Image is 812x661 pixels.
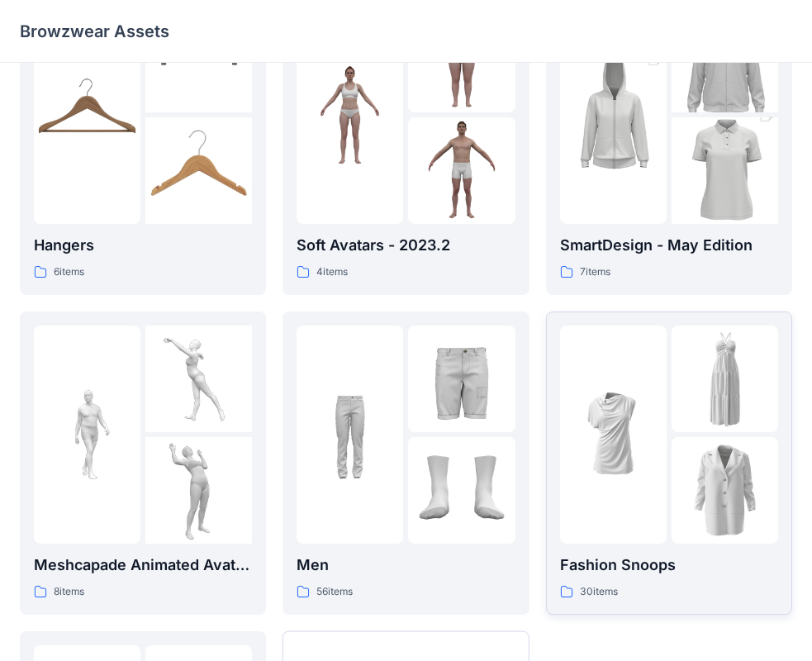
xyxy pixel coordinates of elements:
p: Soft Avatars - 2023.2 [297,234,515,257]
a: folder 1folder 2folder 3Men56items [283,311,529,615]
p: Men [297,554,515,577]
img: folder 3 [408,117,515,224]
img: folder 2 [145,326,252,432]
p: Browzwear Assets [20,20,169,43]
img: folder 3 [145,437,252,544]
img: folder 1 [560,35,667,195]
img: folder 3 [672,437,778,544]
img: folder 2 [672,326,778,432]
p: 7 items [580,264,610,281]
img: folder 3 [408,437,515,544]
p: 6 items [54,264,84,281]
a: folder 1folder 2folder 3Meshcapade Animated Avatars8items [20,311,266,615]
p: 30 items [580,583,618,601]
p: SmartDesign - May Edition [560,234,778,257]
img: folder 1 [297,381,403,487]
a: folder 1folder 2folder 3Fashion Snoops30items [546,311,792,615]
img: folder 1 [297,61,403,168]
img: folder 3 [672,91,778,251]
img: folder 1 [560,381,667,487]
img: folder 1 [34,381,140,487]
p: Meshcapade Animated Avatars [34,554,252,577]
p: 4 items [316,264,348,281]
p: 8 items [54,583,84,601]
p: Hangers [34,234,252,257]
img: folder 1 [34,61,140,168]
p: 56 items [316,583,353,601]
img: folder 3 [145,117,252,224]
p: Fashion Snoops [560,554,778,577]
img: folder 2 [408,326,515,432]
